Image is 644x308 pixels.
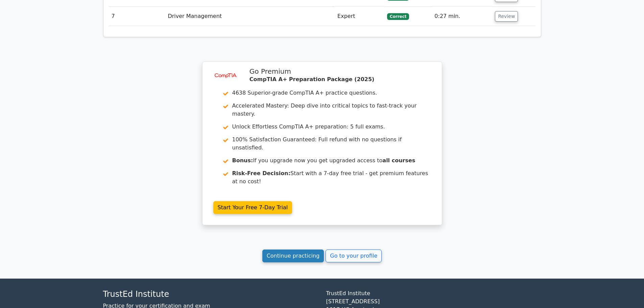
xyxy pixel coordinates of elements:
[165,7,335,26] td: Driver Management
[213,201,292,214] a: Start Your Free 7-Day Trial
[495,11,518,22] button: Review
[335,7,384,26] td: Expert
[387,13,409,20] span: Correct
[103,289,318,299] h4: TrustEd Institute
[262,250,324,262] a: Continue practicing
[432,7,492,26] td: 0:27 min.
[326,250,382,262] a: Go to your profile
[109,7,165,26] td: 7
